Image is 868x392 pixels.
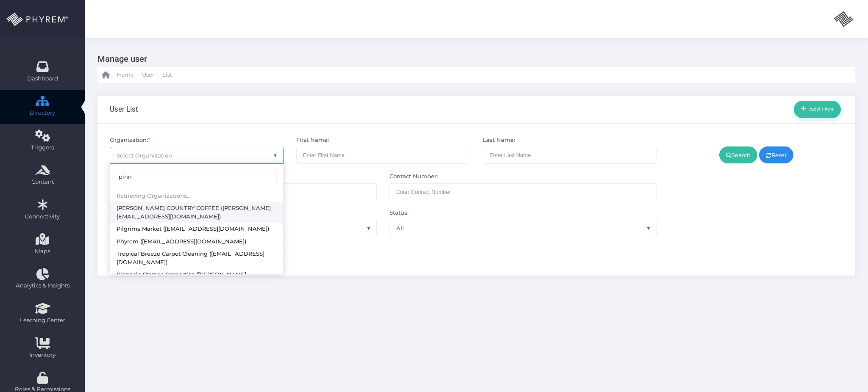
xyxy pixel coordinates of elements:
span: Select Organization [117,152,172,159]
label: Status: [389,209,409,217]
span: Home [117,71,134,79]
span: User [142,71,154,79]
span: Add User [807,106,835,113]
span: Maps [35,247,50,256]
input: Maximum of 10 digits required [389,183,657,200]
input: Enter Last Name [483,147,657,164]
span: Analytics & Insights [6,282,79,290]
span: Triggers [6,144,79,152]
li: Pilgrims Market ([EMAIL_ADDRESS][DOMAIN_NAME]) [110,223,283,235]
label: Contact Number: [389,172,438,181]
label: Last Name: [483,136,515,144]
span: Connectivity [6,213,79,221]
li: Phyrem ([EMAIL_ADDRESS][DOMAIN_NAME]) [110,235,283,248]
li: [PERSON_NAME] COUNTRY COFFEE ([PERSON_NAME][EMAIL_ADDRESS][DOMAIN_NAME]) [110,202,283,223]
li: - [156,71,161,79]
h3: Manage user [97,51,849,67]
label: Organization: [110,136,150,144]
span: Dashboard [27,75,58,83]
span: Learning Center [6,316,79,325]
li: Pinnacle Storage Properties ([PERSON_NAME][EMAIL_ADDRESS][DOMAIN_NAME]) [110,268,283,289]
li: - [136,71,140,79]
a: User [142,67,154,83]
span: Directory [6,109,79,117]
a: Search [719,146,757,163]
li: Retrieving Organizations... [110,190,283,202]
a: Home [102,67,134,83]
span: All [389,220,657,237]
span: All [390,220,656,236]
span: Inventory [6,351,79,359]
span: Content [6,178,79,186]
h3: User List [110,105,138,113]
a: List [162,67,172,83]
input: Enter First Name [296,147,470,164]
li: Tropical Breeze Carpet Cleaning ([EMAIL_ADDRESS][DOMAIN_NAME]) [110,248,283,268]
span: List [162,71,172,79]
a: Reset [759,146,793,163]
label: First Name: [296,136,329,144]
a: Add User [794,101,841,118]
